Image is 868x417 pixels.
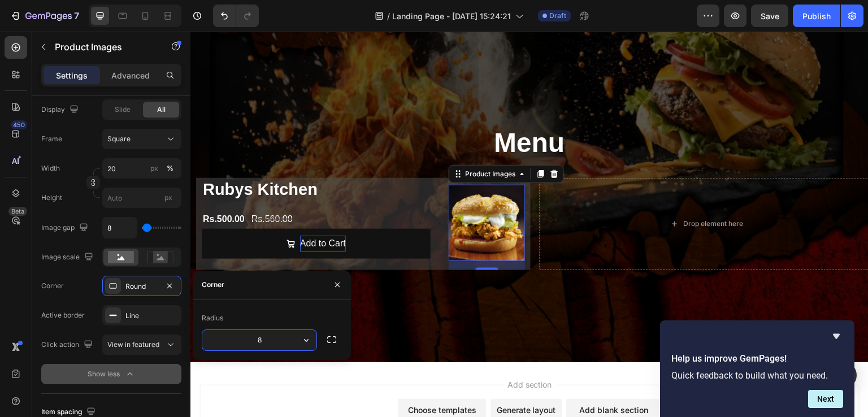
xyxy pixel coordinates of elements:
[41,364,181,384] button: Show less
[306,372,366,384] div: Generate layout
[60,179,103,197] div: Rs.560.00
[125,281,158,292] div: Round
[671,329,843,408] div: Help us improve GemPages!
[107,340,159,349] span: View in featured
[41,281,64,291] div: Corner
[272,137,327,147] div: Product Images
[147,162,161,175] button: %
[110,204,155,220] div: Rich Text Editor. Editing area: main
[11,197,240,227] button: <p>Add to Cart</p>
[671,370,843,381] p: Quick feedback to build what you need.
[202,330,316,350] input: Auto
[671,352,843,366] h2: Help us improve GemPages!
[74,9,79,23] p: 7
[802,10,831,22] div: Publish
[163,162,177,175] button: px
[41,102,81,118] div: Display
[125,311,179,321] div: Line
[313,347,366,359] span: Add section
[102,158,181,179] input: px%
[110,204,155,220] p: Add to Cart
[41,163,60,173] label: Width
[41,310,85,320] div: Active border
[102,188,181,208] input: px
[157,105,166,115] span: All
[387,10,390,22] span: /
[150,163,158,173] div: px
[493,188,553,197] div: Drop element here
[107,134,131,144] span: Square
[102,129,181,149] button: Square
[115,105,131,115] span: Slide
[392,10,511,22] span: Landing Page - [DATE] 15:24:21
[218,372,286,384] div: Choose templates
[102,335,181,355] button: View in featured
[8,207,27,216] div: Beta
[549,11,566,21] span: Draft
[41,337,95,353] div: Click action
[41,134,62,144] label: Frame
[202,280,224,290] div: Corner
[5,5,84,27] button: 7
[793,5,840,27] button: Publish
[190,32,868,417] iframe: Design area
[41,220,90,236] div: Image gap
[41,193,62,203] label: Height
[830,329,843,343] button: Hide survey
[11,120,27,129] div: 450
[761,11,779,21] span: Save
[88,368,136,380] div: Show less
[202,313,223,323] div: Radius
[213,5,259,27] div: Undo/Redo
[389,372,458,384] div: Add blank section
[11,179,55,197] div: Rs.500.00
[751,5,788,27] button: Save
[55,40,151,54] p: Product Images
[56,69,88,81] p: Settings
[41,250,96,265] div: Image scale
[808,390,843,408] button: Next question
[11,146,240,170] h2: Rubys Kitchen
[164,193,172,202] span: px
[167,163,173,173] div: %
[103,218,137,238] input: Auto
[111,69,150,81] p: Advanced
